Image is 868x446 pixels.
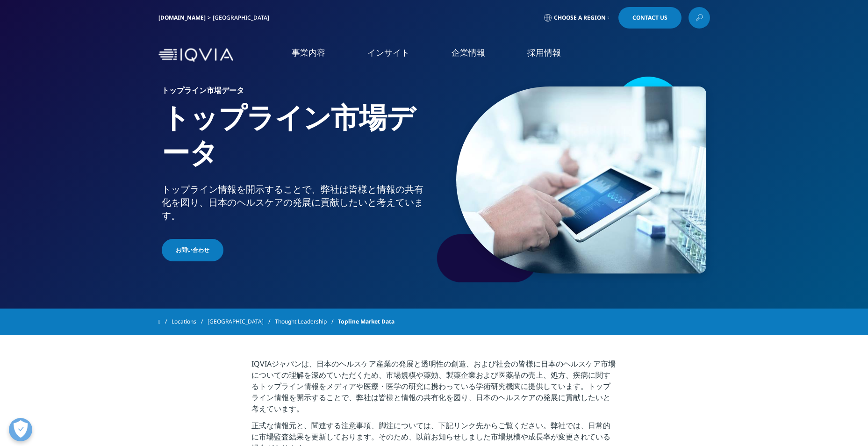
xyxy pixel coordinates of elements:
[162,183,430,222] div: トップライン情報を開示することで、弊社は皆様と情報の共有化を図り、日本のヘルスケアの発展に貢献したいと考えています。
[162,86,430,100] h6: トップライン市場データ
[162,100,430,183] h1: トップライン市場データ
[251,358,617,420] p: IQVIAジャパンは、日本のヘルスケア産業の発展と透明性の創造、および社会の皆様に日本のヘルスケア市場についての理解を深めていただくため、市場規模や薬効、製薬企業および医薬品の売上、処方、疾病に...
[456,86,706,273] img: 299_analyze-an-experiment-by-tablet.jpg
[275,313,338,330] a: Thought Leadership
[367,47,409,58] a: インサイト
[213,14,273,22] div: [GEOGRAPHIC_DATA]
[554,14,606,22] span: Choose a Region
[618,7,681,29] a: Contact Us
[452,47,485,58] a: 企業情報
[338,313,395,330] span: Topline Market Data
[172,313,208,330] a: Locations
[527,47,561,58] a: 採用情報
[9,418,32,441] button: 優先設定センターを開く
[632,15,667,21] span: Contact Us
[237,33,710,77] nav: Primary
[162,239,223,261] a: お問い合わせ
[176,246,209,254] span: お問い合わせ
[158,14,206,22] a: [DOMAIN_NAME]
[292,47,325,58] a: 事業内容
[208,313,275,330] a: [GEOGRAPHIC_DATA]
